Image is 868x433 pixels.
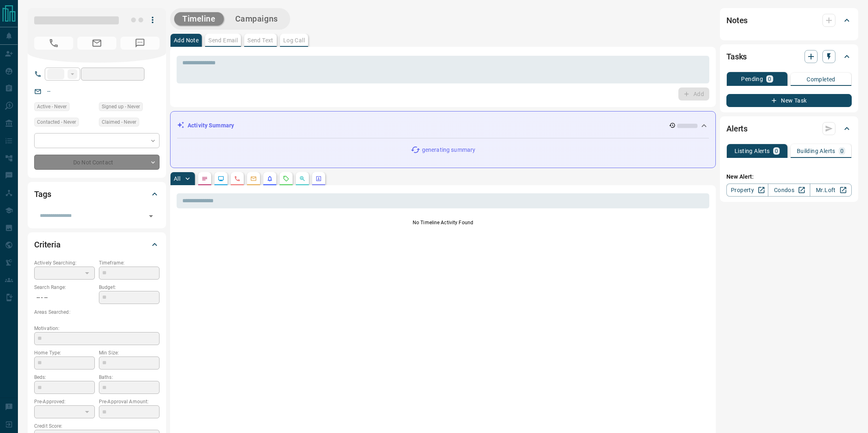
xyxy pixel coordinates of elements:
[807,77,835,82] p: Completed
[34,374,95,381] p: Beds:
[34,259,95,267] p: Actively Searching:
[99,349,160,356] p: Min Size:
[315,175,322,182] svg: Agent Actions
[102,118,136,126] span: Claimed - Never
[267,175,273,182] svg: Listing Alerts
[174,12,224,26] button: Timeline
[422,146,475,154] p: generating summary
[77,37,116,50] span: No Email
[34,291,95,304] p: -- - --
[120,37,160,50] span: No Number
[34,398,95,405] p: Pre-Approved:
[810,184,852,197] a: Mr.Loft
[283,175,289,182] svg: Requests
[768,184,810,197] a: Condos
[227,12,286,26] button: Campaigns
[726,184,768,197] a: Property
[37,118,76,126] span: Contacted - Never
[797,148,835,154] p: Building Alerts
[218,175,224,182] svg: Lead Browsing Activity
[188,121,234,130] p: Activity Summary
[726,173,852,181] p: New Alert:
[726,11,852,30] div: Notes
[145,210,157,222] button: Open
[177,219,709,226] p: No Timeline Activity Found
[99,374,160,381] p: Baths:
[34,422,160,430] p: Credit Score:
[726,50,747,63] h2: Tasks
[840,148,844,154] p: 0
[99,284,160,291] p: Budget:
[250,175,257,182] svg: Emails
[102,103,140,111] span: Signed up - Never
[37,103,67,111] span: Active - Never
[735,148,770,154] p: Listing Alerts
[34,284,95,291] p: Search Range:
[726,47,852,66] div: Tasks
[726,14,748,27] h2: Notes
[34,188,51,201] h2: Tags
[201,175,208,182] svg: Notes
[174,176,180,182] p: All
[726,119,852,138] div: Alerts
[177,118,709,133] div: Activity Summary
[234,175,241,182] svg: Calls
[34,155,160,170] div: Do Not Contact
[34,325,160,332] p: Motivation:
[34,37,73,50] span: No Number
[99,259,160,267] p: Timeframe:
[726,94,852,107] button: New Task
[99,398,160,405] p: Pre-Approval Amount:
[174,37,199,43] p: Add Note
[726,122,748,135] h2: Alerts
[34,308,160,316] p: Areas Searched:
[775,148,778,154] p: 0
[768,76,771,82] p: 0
[34,349,95,356] p: Home Type:
[47,88,50,94] a: --
[299,175,306,182] svg: Opportunities
[34,184,160,204] div: Tags
[34,235,160,254] div: Criteria
[741,76,763,82] p: Pending
[34,238,61,251] h2: Criteria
